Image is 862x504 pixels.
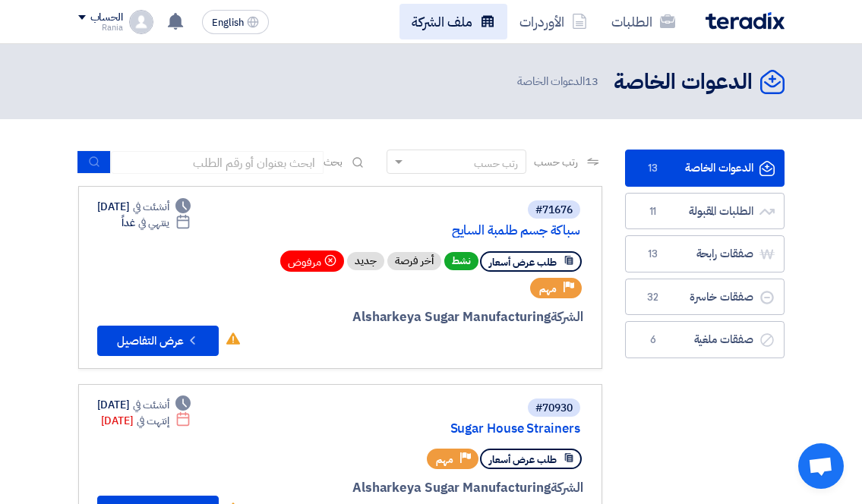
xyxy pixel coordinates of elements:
span: الدعوات الخاصة [517,73,601,90]
span: مهم [436,452,453,467]
a: ملف الشركة [399,4,507,39]
a: الأوردرات [507,4,599,39]
span: English [212,17,244,28]
a: صفقات ملغية6 [625,321,785,358]
div: جديد [347,252,384,270]
span: نشط [444,252,478,270]
span: طلب عرض أسعار [489,255,557,269]
input: ابحث بعنوان أو رقم الطلب [111,151,324,174]
div: #70930 [535,403,573,414]
div: غداً [122,215,191,231]
span: إنتهت في [137,413,169,429]
span: 6 [644,332,662,348]
div: [DATE] [97,199,191,215]
a: صفقات رابحة13 [625,235,785,272]
span: بحث [324,154,343,170]
span: 32 [644,290,662,305]
div: رتب حسب [474,156,518,172]
div: [DATE] [97,397,191,413]
img: profile_test.png [129,10,153,34]
a: سباكة جسم طلمبة السايح [276,224,580,238]
div: [DATE] [101,413,191,429]
div: Alsharkeya Sugar Manufacturing [254,307,583,327]
div: Rania [78,24,123,32]
img: Teradix logo [706,12,785,30]
span: 11 [644,204,662,219]
a: الطلبات المقبولة11 [625,193,785,230]
div: #71676 [535,205,573,216]
span: 13 [644,161,662,176]
a: الطلبات [599,4,687,39]
span: رتب حسب [534,154,577,170]
button: English [202,10,269,34]
span: مهم [539,282,557,296]
span: 13 [644,247,662,262]
span: طلب عرض أسعار [489,452,557,467]
div: Open chat [798,443,844,489]
button: عرض التفاصيل [97,326,219,356]
span: الشركة [551,478,583,497]
h2: الدعوات الخاصة [614,68,753,97]
a: صفقات خاسرة32 [625,279,785,316]
div: Alsharkeya Sugar Manufacturing [254,478,583,498]
span: ينتهي في [138,215,169,231]
a: الدعوات الخاصة13 [625,150,785,187]
span: أنشئت في [133,397,169,413]
div: مرفوض [280,250,344,272]
div: أخر فرصة [387,252,441,270]
div: الحساب [90,11,123,24]
span: الشركة [551,307,583,326]
span: أنشئت في [133,199,169,215]
a: Sugar House Strainers [276,422,580,436]
span: 13 [585,73,598,90]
